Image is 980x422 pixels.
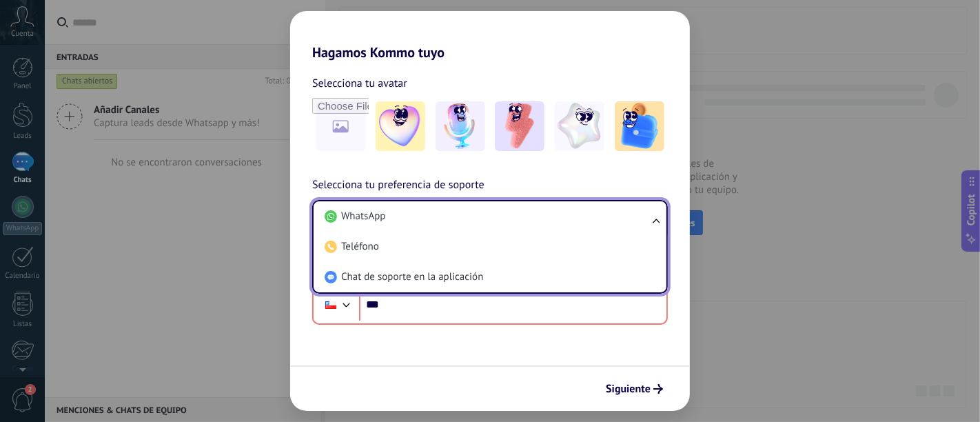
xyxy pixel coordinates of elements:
span: Selecciona tu avatar [312,74,407,92]
span: Selecciona tu preferencia de soporte [312,177,484,194]
span: Siguiente [606,384,651,394]
span: Chat de soporte en la aplicación [341,270,483,284]
div: Chile: + 56 [318,290,344,319]
h2: Hagamos Kommo tuyo [290,11,690,61]
img: -5.jpeg [615,101,664,151]
img: -2.jpeg [436,101,485,151]
img: -3.jpeg [495,101,544,151]
button: Siguiente [600,377,669,401]
span: WhatsApp [341,210,385,223]
img: -1.jpeg [376,101,425,151]
img: -4.jpeg [555,101,604,151]
span: Teléfono [341,240,379,254]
